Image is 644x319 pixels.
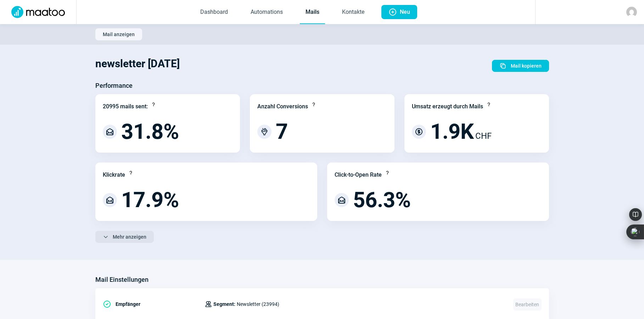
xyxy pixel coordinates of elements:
div: Anzahl Conversions [257,102,308,111]
span: Mehr anzeigen [113,231,146,243]
span: CHF [475,130,492,142]
span: 1.9K [430,121,474,142]
img: avatar [626,7,637,17]
div: Empfänger [103,297,205,311]
span: 17.9% [121,189,179,211]
div: Newsletter (23994) [205,297,279,311]
span: Mail kopieren [511,60,542,72]
button: Mehr anzeigen [95,231,154,243]
div: Click-to-Open Rate [335,171,382,179]
a: Mails [300,1,325,24]
div: Umsatz erzeugt durch Mails [412,102,483,111]
span: Segment: [213,300,235,308]
a: Kontakte [336,1,370,24]
span: Mail anzeigen [103,29,135,40]
span: Neu [400,5,410,19]
a: Dashboard [195,1,234,24]
button: Mail anzeigen [95,28,142,40]
a: Automations [245,1,289,24]
img: Logo [7,6,69,18]
span: Bearbeiten [513,298,542,311]
h1: newsletter [DATE] [95,52,180,76]
h3: Mail Einstellungen [95,274,149,285]
span: 7 [276,121,288,142]
button: Mail kopieren [492,60,549,72]
div: 20995 mails sent: [103,102,148,111]
button: Neu [381,5,417,19]
div: Klickrate [103,171,125,179]
span: 56.3% [353,189,411,211]
h3: Performance [95,80,133,91]
span: 31.8% [121,121,179,142]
